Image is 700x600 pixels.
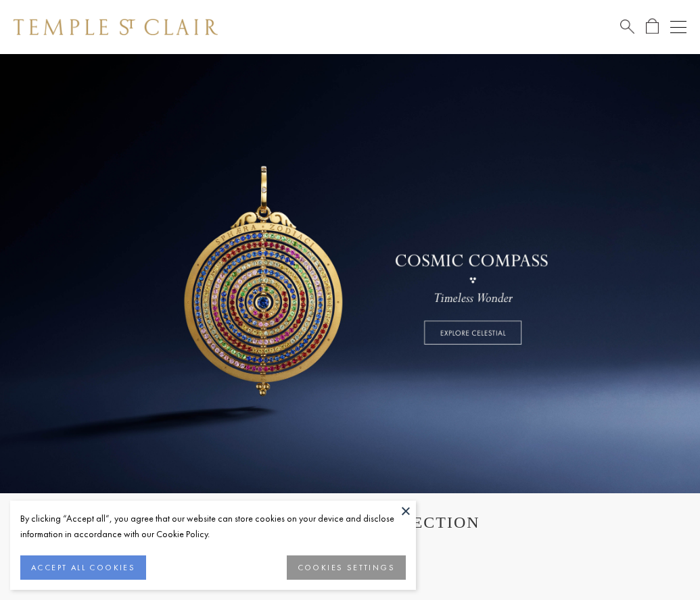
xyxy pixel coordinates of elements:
button: COOKIES SETTINGS [287,555,406,580]
a: Open Shopping Bag [646,18,659,35]
button: ACCEPT ALL COOKIES [20,555,146,580]
a: Search [620,18,634,35]
button: Open navigation [670,19,686,35]
div: By clicking “Accept all”, you agree that our website can store cookies on your device and disclos... [20,511,406,542]
img: Temple St. Clair [14,19,218,35]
